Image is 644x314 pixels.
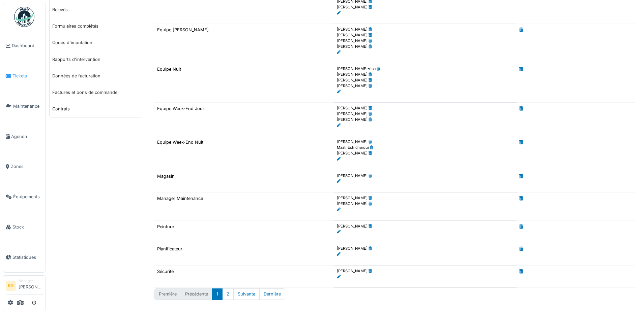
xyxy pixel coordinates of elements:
[337,111,514,117] li: [PERSON_NAME]
[154,24,334,63] td: Equipe [PERSON_NAME]
[222,288,234,300] button: 2
[154,265,334,288] td: Sécurité
[233,288,260,300] button: Next
[337,27,514,32] li: [PERSON_NAME]
[154,243,334,266] td: Planificateur
[337,173,514,179] li: [PERSON_NAME]
[3,31,46,61] a: Dashboard
[19,278,43,293] li: [PERSON_NAME]
[6,281,16,291] li: RG
[12,224,43,230] span: Stock
[337,32,514,38] li: [PERSON_NAME]
[19,278,43,283] div: Manager
[154,220,334,243] td: Peinture
[3,151,46,182] a: Zones
[337,195,514,201] li: [PERSON_NAME]
[3,212,46,242] a: Stock
[337,72,514,77] li: [PERSON_NAME]
[337,145,514,150] li: Maati Ech charoui
[259,288,285,300] button: Last
[3,242,46,272] a: Statistiques
[337,223,514,229] li: [PERSON_NAME]
[13,103,43,109] span: Maintenance
[337,4,514,10] li: [PERSON_NAME]
[50,51,142,68] a: Rapports d'intervention
[50,18,142,34] a: Formulaires complétés
[50,68,142,84] a: Données de facturation
[337,246,514,251] li: [PERSON_NAME]
[50,1,142,18] a: Relevés
[337,38,514,44] li: [PERSON_NAME]
[154,288,635,300] nav: pagination
[337,105,514,111] li: [PERSON_NAME]
[3,182,46,212] a: Équipements
[337,44,514,49] li: [PERSON_NAME]
[212,288,223,300] button: 1
[337,117,514,123] li: [PERSON_NAME]
[154,136,334,170] td: Equipe Week-End Nuit
[154,193,334,220] td: Manager Maintenance
[3,121,46,151] a: Agenda
[337,268,514,274] li: [PERSON_NAME]
[337,83,514,89] li: [PERSON_NAME]
[14,7,34,27] img: Badge_color-CXgf-gQk.svg
[11,163,43,170] span: Zones
[154,170,334,193] td: Magasin
[154,103,334,136] td: Equipe Week-End Jour
[11,133,43,140] span: Agenda
[50,34,142,51] a: Codes d'imputation
[337,201,514,207] li: [PERSON_NAME]
[337,77,514,83] li: [PERSON_NAME]
[3,61,46,91] a: Tickets
[50,84,142,101] a: Factures et bons de commande
[50,101,142,117] a: Contrats
[3,91,46,121] a: Maintenance
[337,66,514,72] li: [PERSON_NAME]-rica
[12,73,43,79] span: Tickets
[337,150,514,156] li: [PERSON_NAME]
[337,139,514,145] li: [PERSON_NAME]
[6,278,43,294] a: RG Manager[PERSON_NAME]
[12,42,43,49] span: Dashboard
[12,254,43,260] span: Statistiques
[13,194,43,200] span: Équipements
[154,63,334,103] td: Equipe Nuit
